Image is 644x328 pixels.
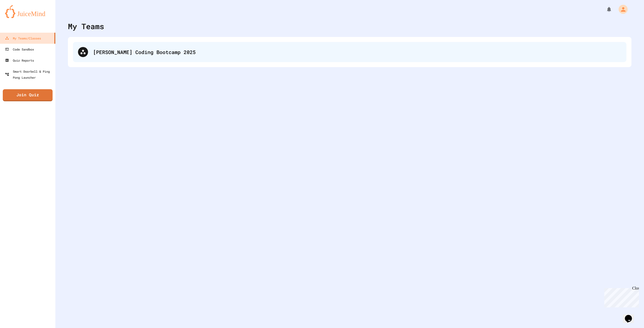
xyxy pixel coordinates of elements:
[3,89,53,101] a: Join Quiz
[597,5,613,14] div: My Notifications
[5,5,50,18] img: logo-orange.svg
[2,2,35,32] div: Chat with us now!Close
[73,42,626,62] div: [PERSON_NAME] Coding Bootcamp 2025
[5,57,34,63] div: Quiz Reports
[602,286,639,307] iframe: chat widget
[5,46,34,52] div: Code Sandbox
[68,21,104,32] div: My Teams
[93,48,621,56] div: [PERSON_NAME] Coding Bootcamp 2025
[5,68,53,80] div: Smart Doorbell & Ping Pong Launcher
[623,308,639,323] iframe: chat widget
[5,35,41,41] div: My Teams/Classes
[613,4,629,15] div: My Account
